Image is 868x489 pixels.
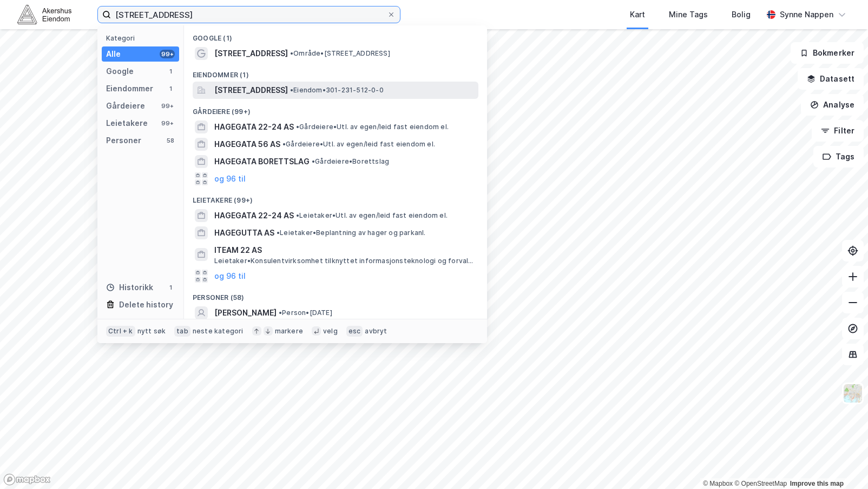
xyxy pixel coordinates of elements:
button: Tags [813,146,864,168]
span: Område • [STREET_ADDRESS] [290,49,390,58]
span: ITEAM 22 AS [214,244,474,257]
div: Historikk [106,281,153,294]
iframe: Chat Widget [814,437,868,489]
div: Bolig [732,8,751,21]
span: [PERSON_NAME] [214,306,277,319]
div: Leietakere [106,117,148,130]
span: Leietaker • Beplantning av hager og parkanl. [277,229,426,237]
span: Gårdeiere • Utl. av egen/leid fast eiendom el. [296,123,449,131]
span: HAGEGATA BORETTSLAG [214,155,310,168]
span: • [290,49,293,57]
span: • [296,123,299,131]
div: neste kategori [193,327,244,336]
span: Gårdeiere • Borettslag [312,157,389,166]
div: avbryt [365,327,387,336]
div: Gårdeiere [106,99,145,112]
span: Eiendom • 301-231-512-0-0 [290,86,384,95]
div: Personer (58) [184,285,487,304]
button: Analyse [801,94,864,116]
div: Eiendommer (1) [184,62,487,82]
div: markere [275,327,303,336]
span: • [290,86,293,94]
button: Datasett [798,68,864,90]
a: Mapbox homepage [3,473,51,486]
span: Leietaker • Konsulentvirksomhet tilknyttet informasjonsteknologi og forvaltning og drift av IT-sy... [214,257,476,265]
span: HAGEGATA 22-24 AS [214,209,294,222]
div: Gårdeiere (99+) [184,99,487,118]
span: HAGEGUTTA AS [214,226,274,239]
div: Delete history [119,298,173,311]
span: [STREET_ADDRESS] [214,47,288,60]
a: Mapbox [703,480,733,487]
div: 1 [166,283,175,292]
div: Google (1) [184,25,487,45]
span: HAGEGATA 56 AS [214,138,280,151]
div: Synne Nappen [780,8,833,21]
button: og 96 til [214,172,246,185]
div: Personer [106,134,141,147]
div: velg [323,327,338,336]
div: 58 [166,136,175,145]
span: • [282,140,286,148]
button: Filter [812,120,864,142]
div: Google [106,65,134,78]
input: Søk på adresse, matrikkel, gårdeiere, leietakere eller personer [111,6,387,23]
span: Leietaker • Utl. av egen/leid fast eiendom el. [296,211,448,220]
a: Improve this map [790,480,844,487]
div: Kart [630,8,645,21]
a: OpenStreetMap [734,480,787,487]
div: tab [174,326,190,337]
div: 99+ [160,119,175,128]
div: Ctrl + k [106,326,135,337]
span: • [277,229,280,237]
span: Person • [DATE] [279,309,332,317]
div: 1 [166,67,175,76]
div: Eiendommer [106,82,153,95]
img: akershus-eiendom-logo.9091f326c980b4bce74ccdd9f866810c.svg [17,5,71,24]
img: Z [843,383,863,404]
div: 99+ [160,50,175,58]
div: Kategori [106,34,179,42]
div: 1 [166,84,175,93]
button: Bokmerker [791,42,864,64]
span: • [312,157,315,165]
div: Kontrollprogram for chat [814,437,868,489]
div: Alle [106,48,121,61]
span: [STREET_ADDRESS] [214,84,288,97]
div: Leietakere (99+) [184,187,487,207]
div: nytt søk [137,327,166,336]
span: HAGEGATA 22-24 AS [214,120,294,133]
span: • [296,211,299,219]
div: esc [346,326,363,337]
span: • [279,309,282,317]
span: Gårdeiere • Utl. av egen/leid fast eiendom el. [282,140,435,149]
div: 99+ [160,102,175,110]
button: og 96 til [214,270,246,283]
div: Mine Tags [669,8,708,21]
